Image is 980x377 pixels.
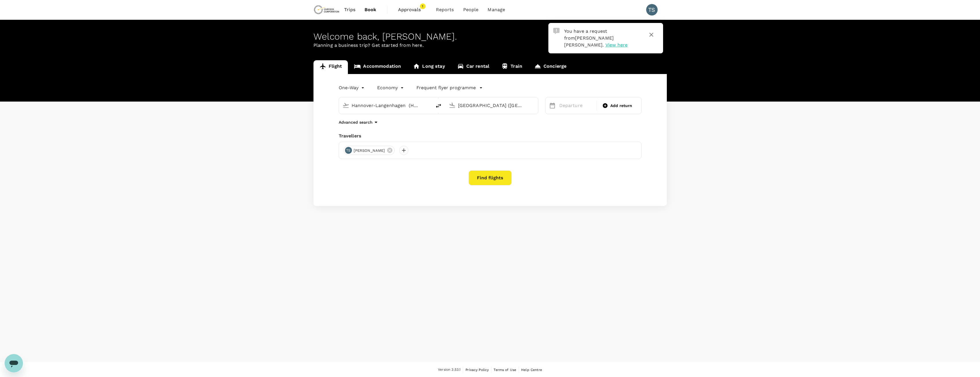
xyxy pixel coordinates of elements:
span: [PERSON_NAME] [350,148,389,153]
div: TS [646,4,658,15]
button: Open [534,105,535,106]
p: Advanced search [339,119,373,125]
span: Help Centre [521,368,542,372]
span: Privacy Policy [465,368,489,372]
p: Frequent flyer programme [416,84,476,91]
a: Help Centre [521,367,542,373]
input: Depart from [352,101,420,110]
a: Privacy Policy [465,367,489,373]
a: Flight [313,60,348,74]
button: delete [432,99,445,113]
p: Departure [559,102,593,109]
button: Find flights [469,170,512,185]
a: Terms of Use [494,367,516,373]
a: Train [495,60,528,74]
a: Accommodation [348,60,407,74]
div: Travellers [339,133,642,139]
button: Advanced search [339,119,379,126]
a: Concierge [528,60,572,74]
span: Trips [344,6,355,13]
span: 1 [420,3,426,9]
iframe: Button to launch messaging window [5,354,23,372]
span: Add return [610,103,632,109]
a: Car rental [451,60,496,74]
span: People [463,6,479,13]
div: Welcome back , [PERSON_NAME] . [313,31,667,42]
span: Terms of Use [494,368,516,372]
p: Planning a business trip? Get started from here. [313,42,667,49]
span: You have a request from . [564,28,614,48]
button: Open [428,105,429,106]
img: Chrysos Corporation [313,3,340,16]
div: Economy [377,83,405,92]
input: Going to [458,101,526,110]
div: One-Way [339,83,366,92]
img: Approval Request [553,28,560,34]
div: TS [345,147,352,154]
span: Version 3.53.1 [438,367,461,373]
span: Book [365,6,377,13]
span: Reports [436,6,454,13]
span: Manage [488,6,505,13]
div: TS[PERSON_NAME] [344,146,395,155]
button: Frequent flyer programme [416,84,483,91]
a: Long stay [407,60,451,74]
span: Approvals [398,6,427,13]
span: View here [605,42,628,48]
span: [PERSON_NAME] [PERSON_NAME] [564,35,614,48]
